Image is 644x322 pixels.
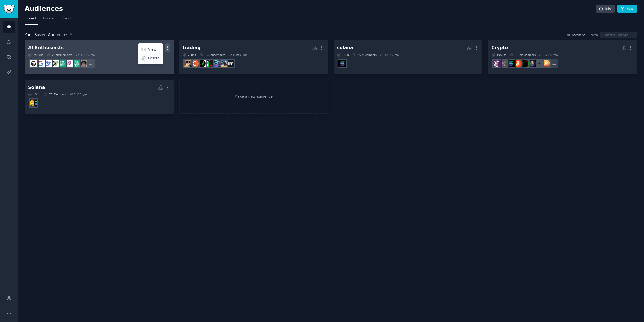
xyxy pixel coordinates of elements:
div: 0.19 % /mo [233,53,248,57]
span: Curated [43,16,55,21]
span: Trending [62,16,75,21]
div: 0.22 % /mo [544,53,558,57]
div: 467k Members [352,53,377,57]
div: 7 Sub s [183,53,196,57]
img: solana [507,60,515,67]
img: Daytrading [198,60,206,67]
img: chatgpt_promptDesign [58,60,66,67]
a: trading7Subs35.3MMembers0.19% /moTradingViewFuturesTradingStocksAndTradingTradingDaytradingCrypto... [179,40,328,74]
img: Bitcoin [542,60,550,67]
div: + 17 [85,58,95,69]
img: CryptoMarkets [521,60,529,67]
a: Solana1Sub73kMembers2.12% /moSolanaMemeCoins [25,80,174,114]
h2: Audiences [25,5,596,13]
div: 19.2M Members [510,53,536,57]
a: Trending [61,15,77,25]
div: 19 Sub s [491,53,506,57]
div: 35.3M Members [199,53,225,57]
div: + 11 [548,58,558,69]
div: 1.30 % /mo [80,53,95,57]
div: Solana [28,84,45,91]
div: solana [337,45,353,51]
img: chatgpt_prompts_ [72,60,80,67]
img: Crypto_Currency_News [493,60,501,67]
img: DeepSeek [44,60,52,67]
span: Recent [572,33,581,37]
a: solana1Sub467kMembers1.52% /mosolana [334,40,483,74]
div: 20.9M Members [47,53,72,57]
div: 73k Members [44,93,66,96]
img: CryptoCurrency [191,60,199,67]
img: TradingView [226,60,234,67]
div: 2.12 % /mo [74,93,88,96]
span: Saved [26,16,36,21]
div: 1.52 % /mo [384,53,399,57]
div: 1 Sub [337,53,349,57]
img: AItoolsCatalog [51,60,59,67]
span: Your Saved Audiences [25,32,68,38]
a: Saved [25,15,38,25]
img: ethtrader [528,60,536,67]
span: 5 [70,32,73,37]
img: Trading [205,60,213,67]
a: AI EnthusiastsViewDelete25Subs20.9MMembers1.30% /mo+17ArtificalIntelligencechatgpt_prompts_OpenAI... [25,40,174,74]
img: cursor [30,60,37,67]
img: solana [338,60,346,67]
div: Crypto [491,45,508,51]
button: Recent [572,33,585,37]
img: GoogleGeminiAI [37,60,45,67]
img: OpenAIDev [65,60,73,67]
p: Delete [148,56,160,61]
a: Make a new audience [179,80,328,114]
div: AI Enthusiasts [28,45,64,51]
div: 1 Sub [28,93,40,96]
a: New [617,5,637,13]
img: ethereum [535,60,543,67]
a: View [138,44,162,55]
p: View [148,47,156,52]
img: SolanaMemeCoins [30,99,37,107]
img: FuturesTrading [219,60,227,67]
a: Crypto19Subs19.2MMembers0.22% /mo+11BitcoinethereumethtraderCryptoMarketsBitcoinBeginnerssolanaCr... [488,40,637,74]
input: Audience/Subreddit [600,32,637,38]
img: wallstreetbets [184,60,192,67]
a: Curated [41,15,57,25]
img: GummySearch logo [3,5,15,13]
div: Search [589,33,598,37]
img: BitcoinBeginners [514,60,522,67]
a: Info [596,5,615,13]
div: 25 Sub s [28,53,43,57]
div: Sort [565,33,570,37]
img: ArtificalIntelligence [79,60,87,67]
img: StocksAndTrading [212,60,220,67]
div: trading [183,45,201,51]
img: CryptoCurrencies [500,60,508,67]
